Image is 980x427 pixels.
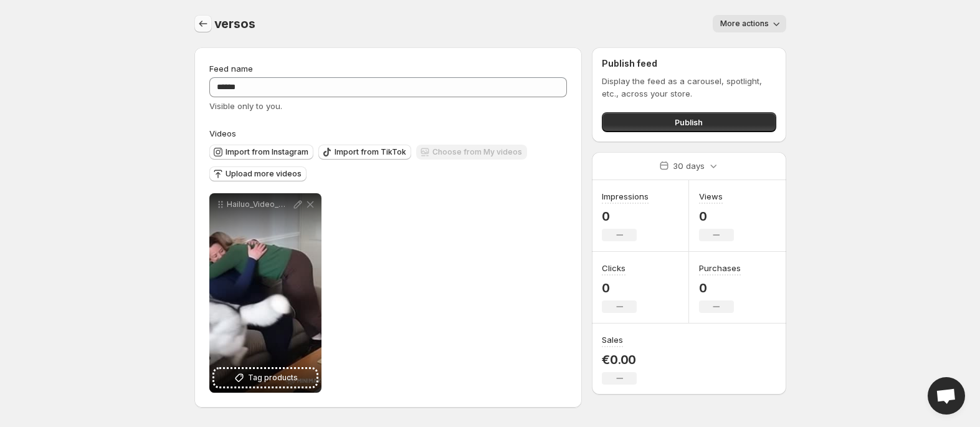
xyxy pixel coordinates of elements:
[209,64,253,74] span: Feed name
[227,199,292,209] p: Hailuo_Video_move this video to look nature_432681788297986050
[713,15,786,32] button: More actions
[602,57,776,70] h2: Publish feed
[602,281,637,295] p: 0
[602,209,649,224] p: 0
[602,112,776,132] button: Publish
[699,281,741,295] p: 0
[226,169,302,179] span: Upload more videos
[209,193,321,393] div: Hailuo_Video_move this video to look nature_432681788297986050Tag products
[226,147,308,157] span: Import from Instagram
[602,262,626,274] h3: Clicks
[209,128,236,138] span: Videos
[248,372,298,384] span: Tag products
[209,101,282,111] span: Visible only to you.
[318,145,411,160] button: Import from TikTok
[673,160,705,172] p: 30 days
[602,190,649,203] h3: Impressions
[928,377,965,415] div: Open chat
[209,145,313,160] button: Import from Instagram
[214,369,316,386] button: Tag products
[699,190,723,203] h3: Views
[720,19,769,29] span: More actions
[335,147,406,157] span: Import from TikTok
[194,15,212,32] button: Settings
[214,16,255,31] span: versos
[602,75,776,100] p: Display the feed as a carousel, spotlight, etc., across your store.
[699,209,734,224] p: 0
[602,352,637,367] p: €0.00
[675,116,703,128] span: Publish
[209,166,307,181] button: Upload more videos
[699,262,741,274] h3: Purchases
[602,333,623,346] h3: Sales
